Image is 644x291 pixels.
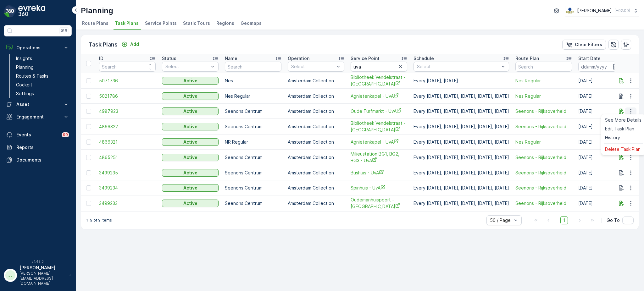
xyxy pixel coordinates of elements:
p: Start Date [578,55,601,62]
button: Operations [4,41,72,54]
p: Planning [16,64,34,70]
td: Every [DATE], [DATE], [DATE], [DATE], [DATE] [410,150,512,165]
span: Geomaps [241,20,262,26]
span: Static Tours [183,20,210,26]
p: Active [183,139,197,145]
button: Active [162,154,219,161]
p: Select [291,63,335,70]
span: Route Plans [82,20,108,26]
a: Cockpit [14,80,72,89]
p: Task Plans [89,40,118,49]
td: Amsterdam Collection [285,104,347,119]
a: 4865251 [99,154,156,161]
a: 3499235 [99,170,156,176]
a: 5071736 [99,78,156,84]
a: 4866321 [99,139,156,145]
p: Active [183,93,197,99]
a: Oudemanhuispoort - UvA [351,197,407,210]
a: Oude Turfmarkt - UvA [351,108,407,114]
input: Search [225,62,281,72]
td: Every [DATE], [DATE], [DATE], [DATE], [DATE] [410,119,512,135]
button: JJ[PERSON_NAME][PERSON_NAME][EMAIL_ADDRESS][DOMAIN_NAME] [4,265,72,286]
td: Every [DATE], [DATE], [DATE], [DATE], [DATE] [410,195,512,211]
a: Bibliotheek Vendelstraat - UvA [351,74,407,87]
p: Active [183,124,197,130]
span: 4866322 [99,124,156,130]
div: Toggle Row Selected [86,170,91,175]
td: Nes Regular [222,89,285,104]
p: Schedule [414,55,434,62]
span: Edit Task Plan [605,126,634,132]
a: Seenons - Rijksoverheid [515,108,572,114]
td: Seenons Centrum [222,119,285,135]
a: Bushuis - UvA [351,169,407,176]
td: Every [DATE], [DATE], [DATE], [DATE], [DATE] [410,180,512,195]
span: 4987923 [99,108,156,114]
p: Operations [16,45,59,51]
a: Routes & Tasks [14,72,72,80]
a: Seenons - Rijksoverheid [515,154,572,161]
a: Bibliotheek Vendelstraat - UvA [351,120,407,133]
p: Status [162,55,176,62]
span: History [605,135,620,141]
td: Every [DATE], [DATE], [DATE], [DATE], [DATE] [410,165,512,180]
p: Active [183,185,197,191]
a: 3499233 [99,200,156,206]
a: Seenons - Rijksoverheid [515,185,572,191]
span: 5021786 [99,93,156,99]
td: Every [DATE], [DATE], [DATE], [DATE], [DATE] [410,104,512,119]
div: Toggle Row Selected [86,201,91,206]
img: logo [4,5,16,18]
span: Regions [216,20,234,26]
span: 1 [560,216,568,224]
span: Bibliotheek Vendelstraat - [GEOGRAPHIC_DATA] [351,74,407,87]
a: Nes Regular [515,93,572,99]
a: Seenons - Rijksoverheid [515,124,572,130]
p: Reports [16,144,69,151]
p: Active [183,200,197,206]
span: Service Points [145,20,177,26]
td: Every [DATE], [DATE] [410,73,512,89]
div: Toggle Row Selected [86,94,91,99]
span: Seenons - Rijksoverheid [515,170,572,176]
img: basis-logo_rgb2x.png [565,7,575,14]
td: Amsterdam Collection [285,180,347,195]
div: Toggle Row Selected [86,78,91,83]
td: Nes [222,73,285,89]
button: Active [162,123,219,130]
p: Planning [81,6,113,16]
td: Every [DATE], [DATE], [DATE], [DATE], [DATE] [410,89,512,104]
p: Select [417,63,499,70]
button: Active [162,200,219,207]
p: Select [165,63,209,70]
p: [PERSON_NAME][EMAIL_ADDRESS][DOMAIN_NAME] [19,271,66,286]
p: Settings [16,91,34,97]
input: Search [99,62,156,72]
a: 3499234 [99,185,156,191]
p: Cockpit [16,82,32,88]
p: Name [225,55,237,62]
a: Nes Regular [515,78,572,84]
td: Seenons Centrum [222,165,285,180]
button: Asset [4,98,72,111]
a: Agnietenkapel - UvA [351,93,407,99]
p: ID [99,55,103,62]
span: Delete Task Plan [605,146,641,152]
div: Toggle Row Selected [86,185,91,190]
button: Active [162,138,219,146]
div: Toggle Row Selected [86,140,91,145]
input: dd/mm/yyyy [578,62,621,72]
p: ( +02:00 ) [614,8,630,13]
p: ⌘B [61,28,67,33]
td: Amsterdam Collection [285,89,347,104]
